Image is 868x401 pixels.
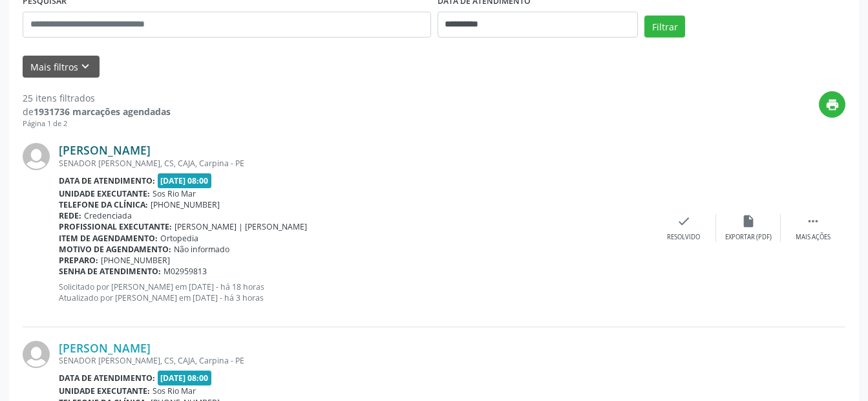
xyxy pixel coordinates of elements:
[151,199,220,210] span: [PHONE_NUMBER]
[23,56,100,78] button: Mais filtroskeyboard_arrow_down
[59,355,651,366] div: SENADOR [PERSON_NAME], CS, CAJA, Carpina - PE
[158,371,212,385] span: [DATE] 08:00
[819,91,845,118] button: print
[59,199,148,210] b: Telefone da clínica:
[23,341,50,368] img: img
[825,98,840,112] i: print
[84,210,132,221] span: Credenciada
[725,233,772,242] div: Exportar (PDF)
[59,175,155,186] b: Data de atendimento:
[78,60,92,74] i: keyboard_arrow_down
[59,158,651,169] div: SENADOR [PERSON_NAME], CS, CAJA, Carpina - PE
[59,373,155,384] b: Data de atendimento:
[59,255,98,266] b: Preparo:
[23,91,171,105] div: 25 itens filtrados
[59,341,151,355] a: [PERSON_NAME]
[23,105,171,118] div: de
[677,214,691,228] i: check
[59,266,161,277] b: Senha de atendimento:
[667,233,700,242] div: Resolvido
[59,221,172,232] b: Profissional executante:
[59,210,81,221] b: Rede:
[806,214,820,228] i: 
[153,188,196,199] span: Sos Rio Mar
[101,255,170,266] span: [PHONE_NUMBER]
[796,233,831,242] div: Mais ações
[59,143,151,157] a: [PERSON_NAME]
[160,233,198,244] span: Ortopedia
[158,173,212,188] span: [DATE] 08:00
[164,266,207,277] span: M02959813
[741,214,756,228] i: insert_drive_file
[175,221,307,232] span: [PERSON_NAME] | [PERSON_NAME]
[34,105,171,118] strong: 1931736 marcações agendadas
[59,244,171,255] b: Motivo de agendamento:
[644,16,685,38] button: Filtrar
[59,281,651,303] p: Solicitado por [PERSON_NAME] em [DATE] - há 18 horas Atualizado por [PERSON_NAME] em [DATE] - há ...
[153,385,196,396] span: Sos Rio Mar
[23,118,171,129] div: Página 1 de 2
[59,385,150,396] b: Unidade executante:
[174,244,229,255] span: Não informado
[59,188,150,199] b: Unidade executante:
[59,233,158,244] b: Item de agendamento:
[23,143,50,170] img: img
